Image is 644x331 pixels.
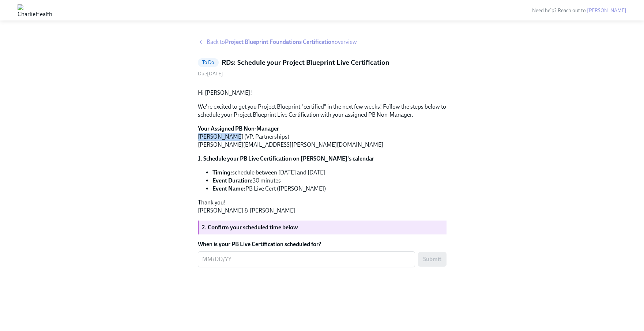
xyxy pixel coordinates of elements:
[198,199,447,215] p: Thank you! [PERSON_NAME] & [PERSON_NAME]
[198,89,447,97] p: Hi [PERSON_NAME]!
[198,125,279,132] strong: Your Assigned PB Non-Manager
[198,155,374,162] strong: 1. Schedule your PB Live Certification on [PERSON_NAME]'s calendar
[198,103,447,119] p: We're excited to get you Project Blueprint "certified" in the next few weeks! Follow the steps be...
[18,4,52,16] img: CharlieHealth
[198,71,223,77] span: Monday, August 25th 2025, 12:00 pm
[207,38,357,46] span: Back to overview
[202,224,298,231] strong: 2. Confirm your scheduled time below
[212,169,447,177] li: schedule between [DATE] and [DATE]
[532,7,626,14] span: Need help? Reach out to
[212,177,447,185] li: 30 minutes
[212,185,245,192] strong: Event Name:
[198,240,447,248] label: When is your PB Live Certification scheduled for?
[587,7,626,14] a: [PERSON_NAME]
[222,58,389,67] h5: RDs: Schedule your Project Blueprint Live Certification
[198,60,219,65] span: To Do
[198,38,447,46] a: Back toProject Blueprint Foundations Certificationoverview
[225,38,335,45] strong: Project Blueprint Foundations Certification
[212,169,232,176] strong: Timing:
[212,185,447,193] li: PB Live Cert ([PERSON_NAME])
[198,125,447,149] p: [PERSON_NAME] (VP, Partnerships) [PERSON_NAME][EMAIL_ADDRESS][PERSON_NAME][DOMAIN_NAME]
[212,177,253,184] strong: Event Duration:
